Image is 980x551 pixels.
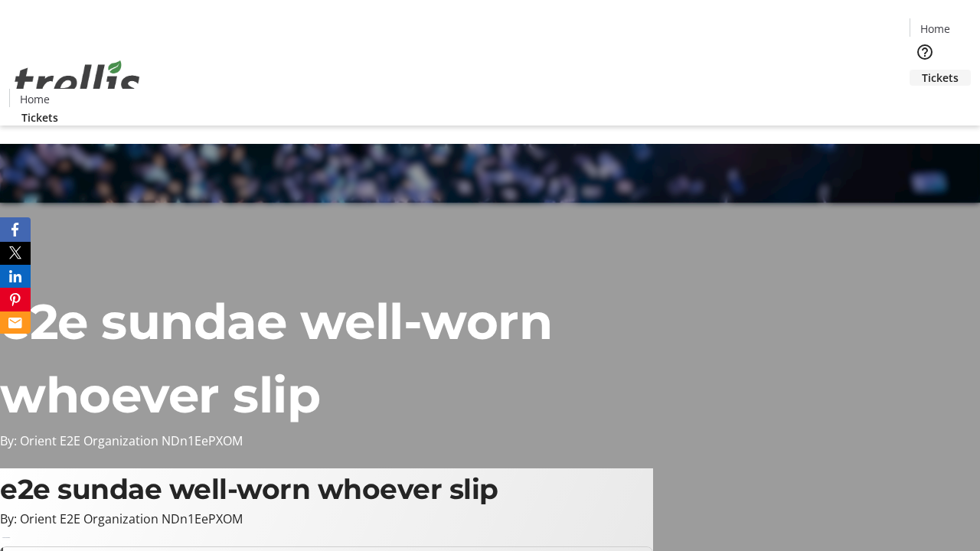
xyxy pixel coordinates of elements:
[910,70,971,86] a: Tickets
[20,91,50,107] span: Home
[9,109,70,126] a: Tickets
[10,91,59,107] a: Home
[910,21,959,37] a: Home
[9,44,145,120] img: Orient E2E Organization NDn1EePXOM's Logo
[920,21,950,37] span: Home
[21,109,58,126] span: Tickets
[910,37,940,67] button: Help
[910,86,940,116] button: Cart
[922,70,959,86] span: Tickets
